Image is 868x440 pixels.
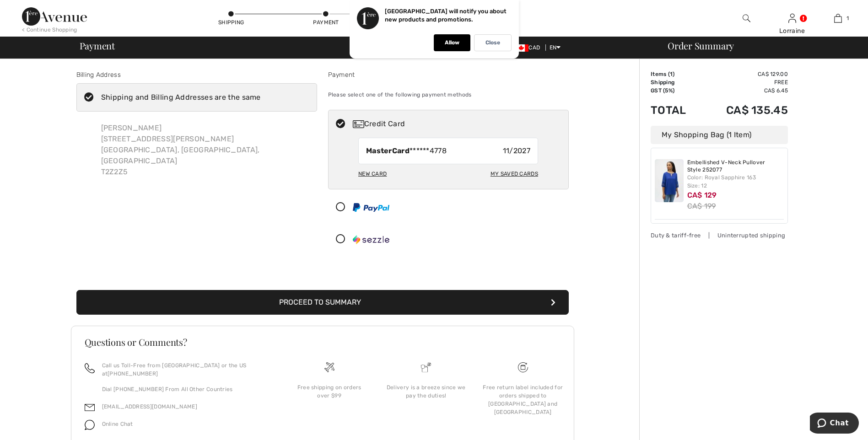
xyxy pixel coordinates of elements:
[80,41,115,50] span: Payment
[328,83,569,106] div: Please select one of the following payment methods
[102,385,270,393] p: Dial [PHONE_NUMBER] From All Other Countries
[788,14,796,22] a: Sign In
[485,39,500,46] p: Close
[687,173,784,190] div: Color: Royal Sapphire 163 Size: 12
[815,13,860,24] a: 1
[701,86,788,95] td: CA$ 6.45
[353,118,562,129] div: Credit Card
[518,362,528,372] img: Free shipping on orders over $99
[743,13,750,24] img: search the website
[353,203,389,212] img: PayPal
[687,191,717,199] span: CA$ 129
[102,403,197,410] a: [EMAIL_ADDRESS][DOMAIN_NAME]
[22,26,77,34] div: < Continue Shopping
[94,115,317,185] div: [PERSON_NAME] [STREET_ADDRESS][PERSON_NAME] [GEOGRAPHIC_DATA], [GEOGRAPHIC_DATA], [GEOGRAPHIC_DAT...
[670,71,673,77] span: 1
[846,14,849,22] span: 1
[701,78,788,86] td: Free
[651,95,701,126] td: Total
[655,159,684,202] img: Embellished V-Neck Pullover Style 252077
[687,202,716,210] s: CA$ 199
[312,18,340,27] div: Payment
[657,41,863,50] div: Order Summary
[328,70,569,80] div: Payment
[288,383,371,400] div: Free shipping on orders over $99
[76,70,317,80] div: Billing Address
[102,361,270,378] p: Call us Toll-Free from [GEOGRAPHIC_DATA] or the US at
[108,370,158,377] a: [PHONE_NUMBER]
[445,39,459,46] p: Allow
[651,86,701,95] td: GST (5%)
[385,383,467,400] div: Delivery is a breeze since we pay the duties!
[217,18,245,27] div: Shipping
[421,362,431,372] img: Delivery is a breeze since we pay the duties!
[85,338,561,347] h3: Questions or Comments?
[85,402,95,413] img: email
[503,145,530,156] span: 11/2027
[701,95,788,126] td: CA$ 135.45
[651,126,788,144] div: My Shopping Bag (1 Item)
[651,78,701,86] td: Shipping
[324,362,334,372] img: Free shipping on orders over $99
[687,159,784,173] a: Embellished V-Neck Pullover Style 252077
[651,231,788,240] div: Duty & tariff-free | Uninterrupted shipping
[353,120,364,128] img: Credit Card
[651,70,701,78] td: Items ( )
[770,26,814,36] div: Lorraine
[85,363,95,373] img: call
[102,421,133,427] span: Online Chat
[491,166,538,182] div: My Saved Cards
[810,413,859,435] iframe: Opens a widget where you can chat to one of our agents
[834,13,842,24] img: My Bag
[385,8,507,23] p: [GEOGRAPHIC_DATA] will notify you about new products and promotions.
[101,92,261,103] div: Shipping and Billing Addresses are the same
[482,383,564,416] div: Free return label included for orders shipped to [GEOGRAPHIC_DATA] and [GEOGRAPHIC_DATA]
[76,290,569,315] button: Proceed to Summary
[514,44,528,52] img: Canadian Dollar
[701,70,788,78] td: CA$ 129.00
[514,44,544,51] span: CAD
[358,166,387,182] div: New Card
[550,44,561,51] span: EN
[788,13,796,24] img: My Info
[22,7,87,26] img: 1ère Avenue
[366,146,410,155] strong: MasterCard
[85,420,95,430] img: chat
[353,235,389,244] img: Sezzle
